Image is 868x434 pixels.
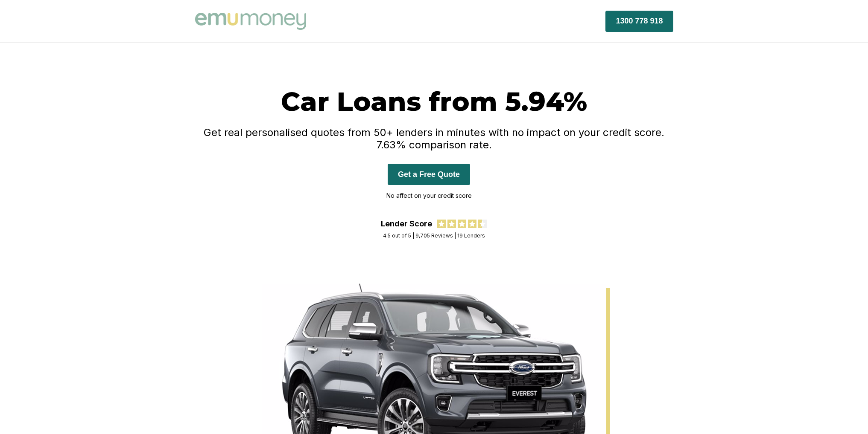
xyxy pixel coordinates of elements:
a: Get a Free Quote [388,170,470,179]
img: review star [478,220,487,228]
img: review star [468,220,476,228]
img: review star [447,220,456,228]
a: 1300 778 918 [605,16,673,25]
img: Emu Money logo [195,13,306,30]
button: 1300 778 918 [605,11,673,32]
h1: Car Loans from 5.94% [195,85,673,118]
div: Lender Score [381,219,432,228]
p: No affect on your credit score [386,189,472,202]
h4: Get real personalised quotes from 50+ lenders in minutes with no impact on your credit score. 7.6... [195,126,673,151]
img: review star [458,220,466,228]
img: review star [437,220,446,228]
button: Get a Free Quote [388,164,470,185]
div: 4.5 out of 5 | 9,705 Reviews | 19 Lenders [383,232,485,239]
